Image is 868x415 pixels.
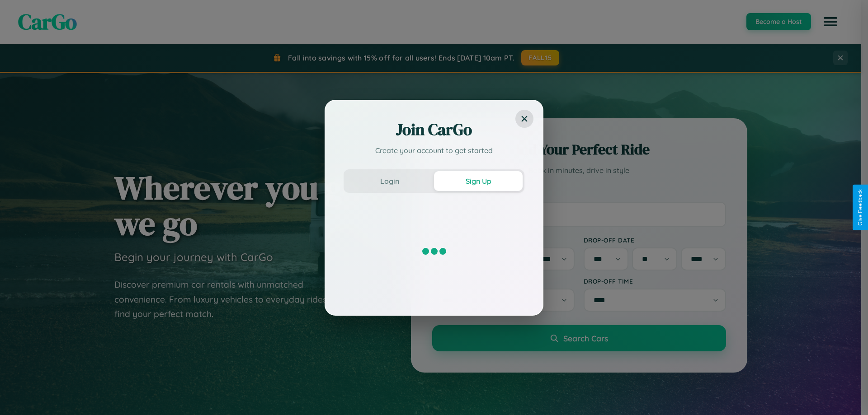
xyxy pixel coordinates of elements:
h2: Join CarGo [344,119,524,140]
div: Give Feedback [857,189,863,226]
iframe: Intercom live chat [9,384,31,406]
p: Create your account to get started [344,145,524,156]
button: Sign Up [434,171,523,191]
button: Login [345,171,434,191]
